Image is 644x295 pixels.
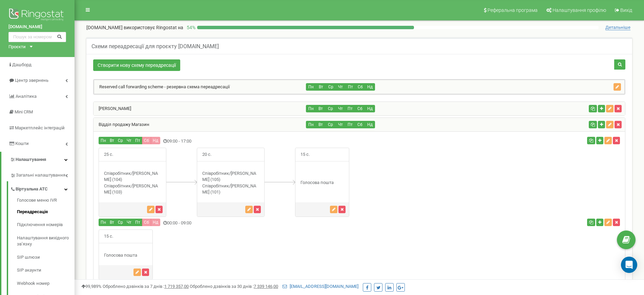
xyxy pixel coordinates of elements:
[487,7,538,13] span: Реферальна програма
[15,125,65,130] span: Маркетплейс інтеграцій
[94,137,448,146] div: 09:00 - 17:00
[16,186,48,192] span: Віртуальна АТС
[316,121,326,128] button: Вт
[15,109,33,114] span: Mini CRM
[108,219,116,226] button: Вт
[605,25,630,30] span: Детальніше
[335,121,346,128] button: Чт
[283,284,358,289] a: [EMAIL_ADDRESS][DOMAIN_NAME]
[116,137,125,144] button: Ср
[553,7,606,13] span: Налаштування профілю
[151,219,160,226] button: Нд
[254,284,278,289] u: 7 339 146,00
[10,167,75,181] a: Загальні налаштування
[116,219,125,226] button: Ср
[99,219,108,226] button: Пн
[365,83,375,91] button: Нд
[335,83,346,91] button: Чт
[326,121,336,128] button: Ср
[316,83,326,91] button: Вт
[17,197,75,205] a: Голосове меню IVR
[142,137,151,144] button: Сб
[335,105,346,112] button: Чт
[15,141,29,146] span: Кошти
[108,137,116,144] button: Вт
[17,251,75,264] a: SIP шлюзи
[345,105,355,112] button: Пт
[99,230,118,243] span: 15 с.
[124,25,183,30] span: використовує Ringostat на
[16,157,46,162] span: Налаштування
[1,152,75,168] a: Налаштування
[355,83,365,91] button: Сб
[197,148,216,161] span: 20 с.
[164,284,189,289] u: 1 719 357,00
[125,137,133,144] button: Чт
[306,83,316,91] button: Пн
[17,277,75,290] a: Webhook номер
[345,83,355,91] button: Пт
[99,137,108,144] button: Пн
[125,219,133,226] button: Чт
[17,264,75,277] a: SIP акаунти
[17,205,75,219] a: Переадресація
[94,106,131,111] a: [PERSON_NAME]
[365,121,375,128] button: Нд
[86,24,183,31] p: [DOMAIN_NAME]
[8,24,66,30] a: [DOMAIN_NAME]
[93,59,180,71] a: Створити нову схему переадресації
[15,78,48,83] span: Центр звернень
[306,121,316,128] button: Пн
[17,232,75,251] a: Налаштування вихідного зв’язку
[197,170,264,196] div: Співробітник/[PERSON_NAME] (105) Співробітник/[PERSON_NAME] (101)
[621,257,637,273] div: Open Intercom Messenger
[103,284,189,289] span: Оброблено дзвінків за 7 днів :
[8,7,66,24] img: Ringostat logo
[133,219,142,226] button: Пт
[94,122,149,127] a: Відділ продажу Магазин
[355,105,365,112] button: Сб
[620,7,632,13] span: Вихід
[81,284,102,289] span: 99,989%
[295,180,349,186] div: Голосова пошта
[8,44,26,50] div: Проєкти
[345,121,355,128] button: Пт
[326,83,336,91] button: Ср
[151,137,160,144] button: Нд
[295,148,315,161] span: 15 с.
[12,62,32,67] span: Дашборд
[326,105,336,112] button: Ср
[133,137,142,144] button: Пт
[8,32,66,42] input: Пошук за номером
[94,219,448,228] div: 00:00 - 09:00
[365,105,375,112] button: Нд
[10,181,75,195] a: Віртуальна АТС
[183,24,197,31] p: 54 %
[142,219,151,226] button: Сб
[91,43,219,50] h5: Схеми переадресації для проєкту [DOMAIN_NAME]
[94,84,230,89] a: Reserved call forwarding scheme - резервна схема переадресації
[190,284,278,289] span: Оброблено дзвінків за 30 днів :
[16,94,37,99] span: Аналiтика
[17,218,75,232] a: Підключення номерів
[355,121,365,128] button: Сб
[16,172,65,179] span: Загальні налаштування
[316,105,326,112] button: Вт
[99,170,166,196] div: Співробітник/[PERSON_NAME] (104) Співробітник/[PERSON_NAME] (103)
[99,148,118,161] span: 25 с.
[614,59,625,70] button: Пошук схеми переадресації
[99,252,152,259] div: Голосова пошта
[306,105,316,112] button: Пн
